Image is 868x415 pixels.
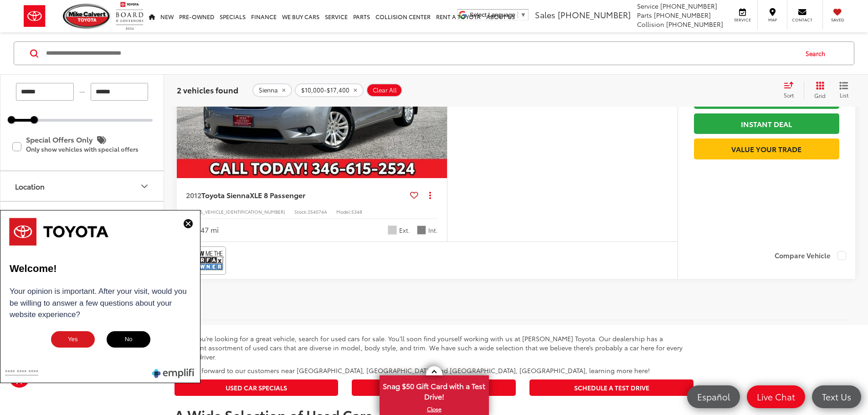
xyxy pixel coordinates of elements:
a: Español [687,385,740,408]
div: 83,647 mi [186,225,219,235]
span: Model: [336,208,351,215]
button: DealershipDealership [0,202,164,232]
a: Live Chat [747,385,805,408]
img: CarFax One Owner [188,248,224,272]
span: Sales [535,9,555,20]
span: 2 vehicles found [177,84,238,95]
span: Light Gray [417,225,426,235]
a: Instant Deal [694,113,839,134]
span: Silver Sky Metallic [388,225,397,235]
img: Mike Calvert Toyota [63,4,111,29]
a: Value Your Trade [352,379,516,396]
button: Clear All [366,83,402,97]
span: dropdown dots [429,191,431,199]
button: LocationLocation [0,172,164,201]
button: remove 10000-17400 [295,83,364,97]
span: [PHONE_NUMBER] [558,9,631,20]
span: — [77,88,88,96]
span: Live Chat [752,391,800,402]
span: 5348 [351,208,362,215]
span: $10,000-$17,400 [301,87,349,94]
span: [PHONE_NUMBER] [654,10,711,20]
input: maximum Buy price [91,83,149,101]
span: Service [637,1,658,10]
a: Schedule a Test Drive [529,379,693,396]
span: Toyota Sienna [201,190,250,200]
span: Service [732,17,753,23]
span: XLE 8 Passenger [250,190,305,200]
span: ​ [518,11,518,18]
a: Text Us [812,385,861,408]
span: List [839,91,848,99]
span: Ext. [399,226,410,235]
span: Saved [827,17,847,23]
span: 254074A [308,208,327,215]
a: Value Your Trade [694,138,839,159]
span: Grid [814,92,826,99]
span: Español [693,391,734,402]
button: Actions [422,187,438,203]
span: Contact [792,17,812,23]
div: Location [139,181,150,192]
button: Search [797,42,838,65]
label: Special Offers Only [12,132,152,161]
span: VIN: [186,208,195,215]
span: Snag $50 Gift Card with a Test Drive! [380,376,488,404]
button: Select sort value [779,81,804,99]
span: Text Us [817,391,856,402]
span: Parts [637,10,652,20]
span: Collision [637,20,664,29]
span: Sort [784,91,794,99]
span: 2012 [186,190,201,200]
p: Only show vehicles with special offers [26,146,152,153]
span: [PHONE_NUMBER] [666,20,723,29]
span: [PHONE_NUMBER] [660,1,717,10]
span: Sienna [259,87,278,94]
label: Compare Vehicle [775,251,846,260]
button: Grid View [804,81,832,99]
span: Map [762,17,782,23]
span: Int. [428,226,438,235]
span: Stock: [294,208,308,215]
a: Used Car Specials [175,379,339,396]
button: List View [832,81,855,99]
span: [US_VEHICLE_IDENTIFICATION_NUMBER] [195,208,285,215]
div: Location [15,182,45,191]
input: minimum Buy price [16,83,74,101]
p: When you’re looking for a great vehicle, search for used cars for sale. You’ll soon find yourself... [175,334,694,361]
span: Clear All [373,87,397,94]
input: Search by Make, Model, or Keyword [45,42,797,64]
span: ▼ [520,11,526,18]
a: 2012Toyota SiennaXLE 8 Passenger [186,190,406,200]
button: remove Sienna [252,83,292,97]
